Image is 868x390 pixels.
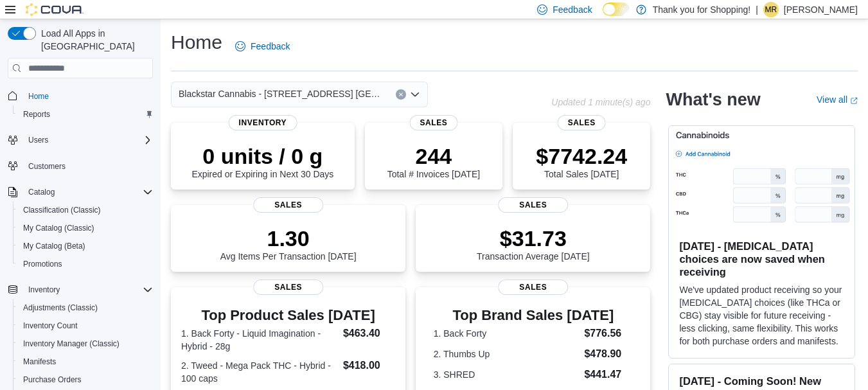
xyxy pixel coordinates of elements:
span: Users [23,132,153,148]
dt: 1. Back Forty [434,327,580,340]
dd: $478.90 [584,346,633,362]
button: My Catalog (Beta) [13,237,158,255]
p: 1.30 [220,226,357,251]
a: Manifests [18,354,61,369]
span: My Catalog (Beta) [18,238,153,254]
a: Feedback [230,33,295,59]
dt: 2. Tweed - Mega Pack THC - Hybrid - 100 caps [181,359,338,385]
button: Users [23,132,53,148]
p: Thank you for Shopping! [653,2,751,17]
span: Purchase Orders [23,375,82,385]
span: Promotions [18,256,153,272]
span: Load All Apps in [GEOGRAPHIC_DATA] [36,27,153,53]
a: Reports [18,107,55,122]
span: My Catalog (Classic) [18,220,153,236]
h2: What's new [666,89,760,110]
button: Purchase Orders [13,371,158,389]
button: Catalog [23,184,60,200]
span: Catalog [23,184,153,200]
h1: Home [171,30,222,55]
button: Customers [3,157,158,175]
button: Users [3,131,158,149]
span: MR [765,2,777,17]
span: Manifests [18,354,153,369]
p: Updated 1 minute(s) ago [551,97,650,107]
dt: 3. SHRED [434,368,580,381]
div: Total # Invoices [DATE] [387,143,480,179]
button: Home [3,86,158,105]
dd: $776.56 [584,326,633,341]
button: Classification (Classic) [13,201,158,219]
a: Home [23,89,54,104]
span: Inventory [229,115,297,130]
a: Customers [23,159,71,174]
a: View allExternal link [817,94,858,105]
p: $31.73 [477,226,590,251]
span: Inventory [28,285,60,295]
button: Open list of options [410,89,420,100]
span: Sales [253,197,324,213]
span: Inventory Count [18,318,153,333]
svg: External link [850,97,858,105]
div: Avg Items Per Transaction [DATE] [220,226,357,261]
button: Inventory [23,282,65,297]
span: Inventory Count [23,321,78,331]
a: Inventory Manager (Classic) [18,336,125,351]
p: | [756,2,758,17]
p: $7742.24 [536,143,627,169]
a: Promotions [18,256,67,272]
a: Inventory Count [18,318,83,333]
span: My Catalog (Beta) [23,241,85,251]
span: Reports [23,109,50,120]
div: Transaction Average [DATE] [477,226,590,261]
span: Classification (Classic) [18,202,153,218]
button: My Catalog (Classic) [13,219,158,237]
span: My Catalog (Classic) [23,223,94,233]
span: Inventory [23,282,153,297]
p: 0 units / 0 g [191,143,333,169]
dd: $418.00 [343,358,395,373]
span: Sales [498,197,569,213]
span: Adjustments (Classic) [18,300,153,315]
span: Home [28,91,49,102]
p: 244 [387,143,480,169]
button: Manifests [13,353,158,371]
span: Catalog [28,187,55,197]
span: Home [23,87,153,103]
h3: Top Product Sales [DATE] [181,308,395,323]
span: Promotions [23,259,62,269]
h3: Top Brand Sales [DATE] [434,308,633,323]
button: Inventory [3,281,158,299]
span: Customers [28,161,66,172]
button: Clear input [396,89,406,100]
span: Sales [558,115,606,130]
dd: $441.47 [584,367,633,382]
p: [PERSON_NAME] [784,2,858,17]
button: Promotions [13,255,158,273]
span: Inventory Manager (Classic) [18,336,153,351]
span: Users [28,135,48,145]
span: Classification (Classic) [23,205,101,215]
span: Dark Mode [603,16,603,17]
input: Dark Mode [603,3,630,16]
div: Michael Rosario [763,2,779,17]
span: Feedback [553,3,592,16]
span: Sales [253,279,324,295]
dd: $463.40 [343,326,395,341]
button: Catalog [3,183,158,201]
span: Customers [23,158,153,174]
img: Cova [26,3,84,16]
p: We've updated product receiving so your [MEDICAL_DATA] choices (like THCa or CBG) stay visible fo... [679,283,844,348]
dt: 2. Thumbs Up [434,348,580,360]
span: Purchase Orders [18,372,153,387]
a: My Catalog (Beta) [18,238,91,254]
button: Inventory Manager (Classic) [13,335,158,353]
span: Sales [498,279,569,295]
div: Total Sales [DATE] [536,143,627,179]
span: Sales [409,115,457,130]
span: Manifests [23,357,56,367]
button: Inventory Count [13,317,158,335]
span: Reports [18,107,153,122]
h3: [DATE] - [MEDICAL_DATA] choices are now saved when receiving [679,240,844,278]
span: Feedback [251,40,290,53]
